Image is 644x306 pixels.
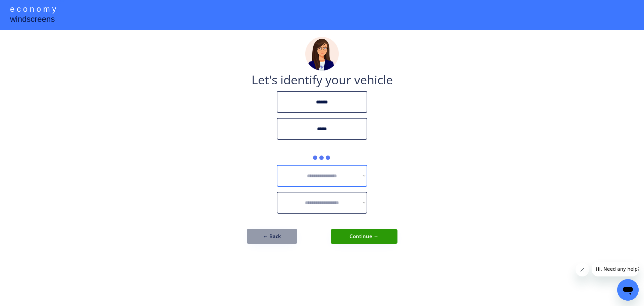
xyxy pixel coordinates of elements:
[617,279,639,301] iframe: Button to launch messaging window
[305,37,339,71] img: madeline.png
[247,229,297,244] button: ← Back
[10,3,56,16] div: e c o n o m y
[576,263,589,276] iframe: Close message
[592,262,639,276] iframe: Message from company
[252,74,393,86] div: Let's identify your vehicle
[10,13,55,27] div: windscreens
[331,229,397,244] button: Continue →
[4,5,48,10] span: Hi. Need any help?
